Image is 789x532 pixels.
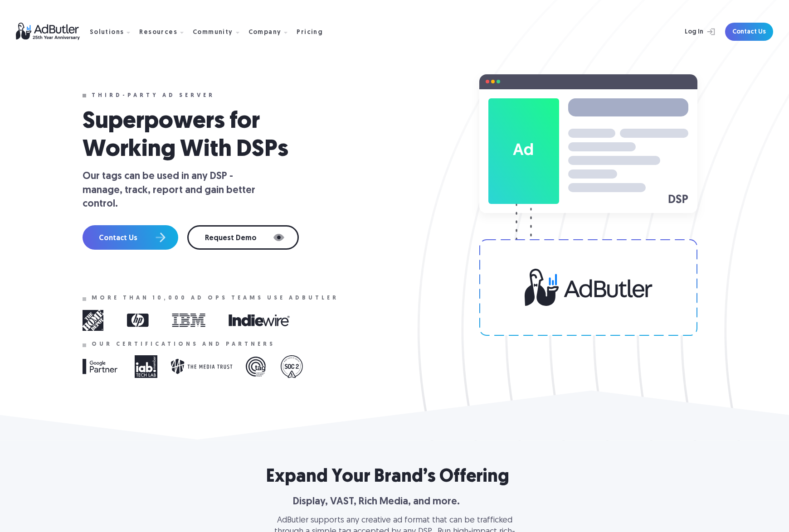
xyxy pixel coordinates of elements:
div: Resources [139,29,177,36]
div: 1 of 9 [83,307,377,334]
a: Log In [661,23,720,41]
div: third-party ad server [92,92,215,99]
div: Company [248,29,282,36]
div: Our certifications and partners [92,341,275,348]
div: Solutions [90,18,138,46]
h1: Expand Your Brand’s Offering [263,464,512,490]
div: Resources [139,18,191,46]
div: Community [193,29,233,36]
a: Contact Us [725,23,773,41]
div: Community [193,18,247,46]
div: Solutions [90,29,124,36]
div: More than 10,000 ad ops teams use adbutler [92,295,339,301]
div: Our tags can be used in any DSP - manage, track, report and gain better control. [83,170,275,212]
a: Request Demo [187,225,299,250]
div: Pricing [297,29,323,36]
a: Contact Us [83,225,178,250]
div: carousel [83,305,377,336]
div: Company [248,18,295,46]
a: Pricing [297,28,330,36]
div: Display, VAST, Rich Media, and more. [263,495,490,509]
h1: Superpowers for Working With DSPs [83,108,318,164]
